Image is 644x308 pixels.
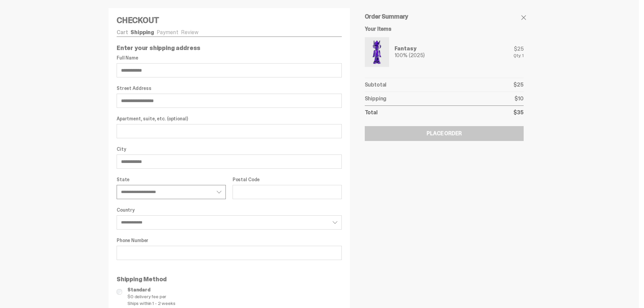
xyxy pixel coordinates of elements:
label: Phone Number [117,238,342,243]
p: $35 [514,110,524,115]
h5: Order Summary [365,14,524,20]
label: Street Address [117,86,342,91]
img: Yahoo-HG---1.png [366,39,388,66]
p: Shipping [365,96,387,101]
p: $10 [515,96,524,101]
div: Place Order [427,131,461,136]
a: Cart [117,29,128,36]
p: $25 [514,82,524,88]
div: Qty: 1 [514,53,524,58]
p: Shipping Method [117,276,342,282]
button: Place Order [365,126,524,141]
span: Standard [127,286,342,293]
label: Full Name [117,55,342,61]
label: Postal Code [233,177,342,182]
div: $25 [514,46,524,52]
p: Enter your shipping address [117,45,342,51]
h4: Checkout [117,16,342,24]
label: Apartment, suite, etc. (optional) [117,116,342,121]
span: Ships within 1 - 2 weeks [127,300,342,307]
label: State [117,177,226,182]
h6: Your Items [365,26,524,32]
p: Total [365,110,378,115]
label: City [117,146,342,152]
div: Fantasy [395,46,425,51]
p: Subtotal [365,82,387,88]
label: Country [117,207,342,213]
span: $0 delivery fee per [127,293,342,300]
div: 100% (2025) [395,53,425,58]
a: Shipping [130,29,154,36]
